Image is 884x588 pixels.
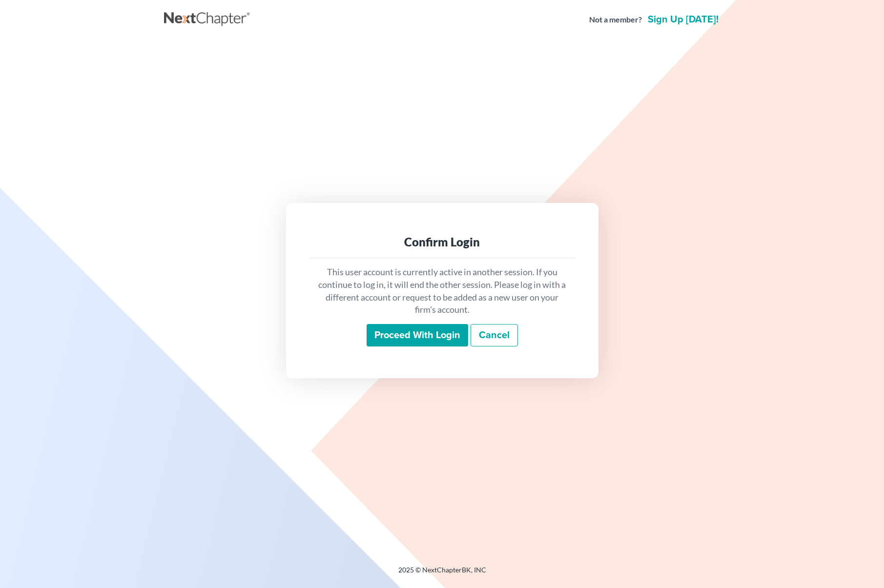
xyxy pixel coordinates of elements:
[164,565,720,583] div: 2025 © NextChapterBK, INC
[317,234,567,250] div: Confirm Login
[367,324,468,346] input: Proceed with login
[589,14,642,25] strong: Not a member?
[471,324,518,346] a: Cancel
[646,15,720,24] a: Sign up [DATE]!
[317,266,567,316] p: This user account is currently active in another session. If you continue to log in, it will end ...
